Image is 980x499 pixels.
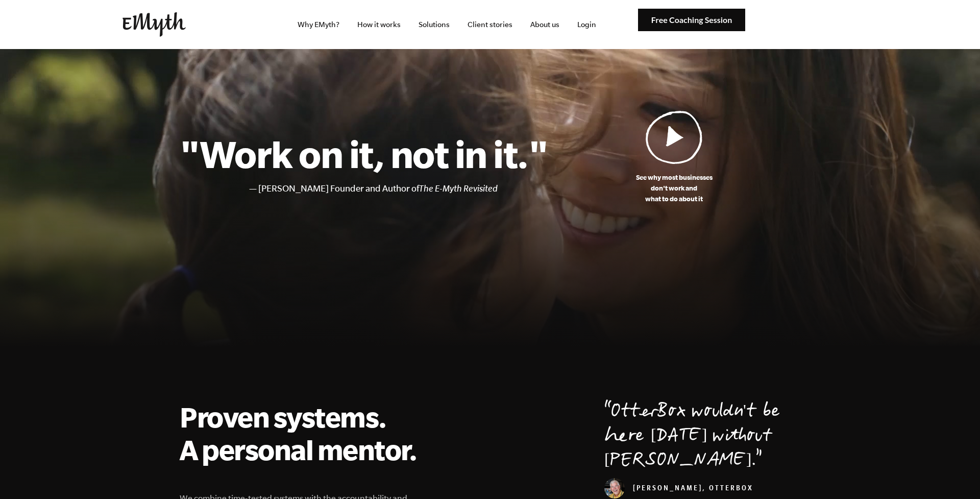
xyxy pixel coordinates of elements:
iframe: Chat Widget [929,450,980,499]
h2: Proven systems. A personal mentor. [180,400,429,466]
p: See why most businesses don't work and what to do about it [548,172,800,204]
img: EMyth [122,12,186,37]
li: [PERSON_NAME] Founder and Author of [258,181,548,196]
h1: "Work on it, not in it." [180,131,548,176]
a: See why most businessesdon't work andwhat to do about it [548,110,800,204]
p: OtterBox wouldn't be here [DATE] without [PERSON_NAME]. [604,400,800,474]
cite: [PERSON_NAME], OtterBox [604,485,753,493]
img: Curt Richardson, OtterBox [604,478,625,498]
iframe: Embedded CTA [750,13,857,36]
img: Free Coaching Session [638,9,745,32]
i: The E-Myth Revisited [419,183,498,194]
img: Play Video [646,110,703,164]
